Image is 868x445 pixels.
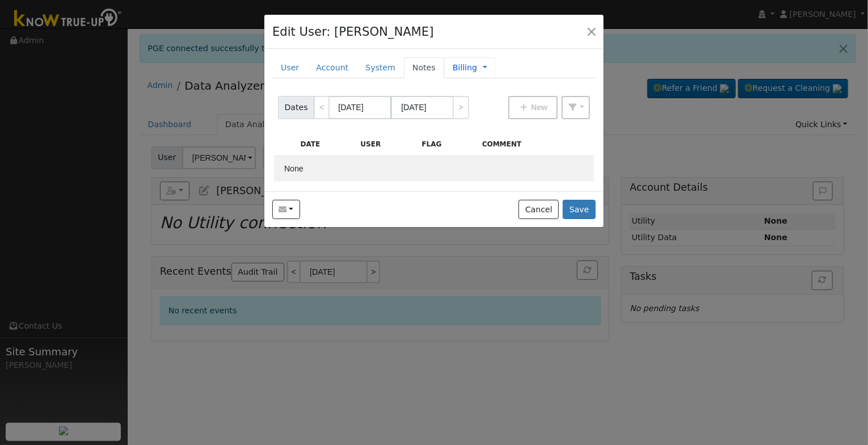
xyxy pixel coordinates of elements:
button: Save [563,200,596,219]
button: derekboucher@thebouchergroup.com [272,200,300,219]
a: User [272,57,307,78]
a: Billing [453,62,477,74]
h4: Edit User: [PERSON_NAME] [272,23,434,41]
button: Cancel [519,200,559,219]
a: System [357,57,404,78]
a: Account [307,57,357,78]
a: Notes [404,57,444,78]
